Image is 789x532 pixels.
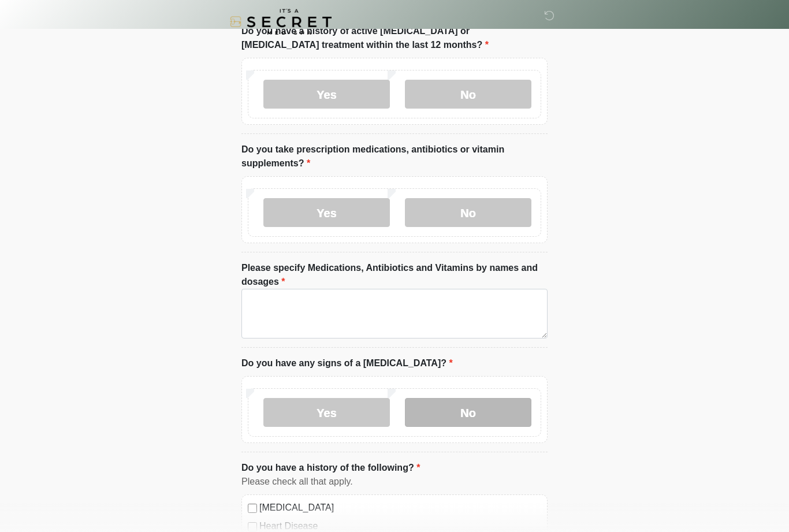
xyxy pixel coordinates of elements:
label: Do you take prescription medications, antibiotics or vitamin supplements? [241,143,548,170]
label: No [405,398,531,427]
label: No [405,198,531,227]
label: Do you have any signs of a [MEDICAL_DATA]? [241,356,453,370]
img: It's A Secret Med Spa Logo [230,9,332,35]
label: Do you have a history of the following? [241,461,420,475]
input: [MEDICAL_DATA] [248,504,257,513]
input: Heart Disease [248,522,257,531]
label: [MEDICAL_DATA] [259,501,541,515]
label: No [405,80,531,109]
label: Yes [263,80,390,109]
div: Please check all that apply. [241,475,548,489]
label: Yes [263,198,390,227]
label: Yes [263,398,390,427]
label: Please specify Medications, Antibiotics and Vitamins by names and dosages [241,261,548,289]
